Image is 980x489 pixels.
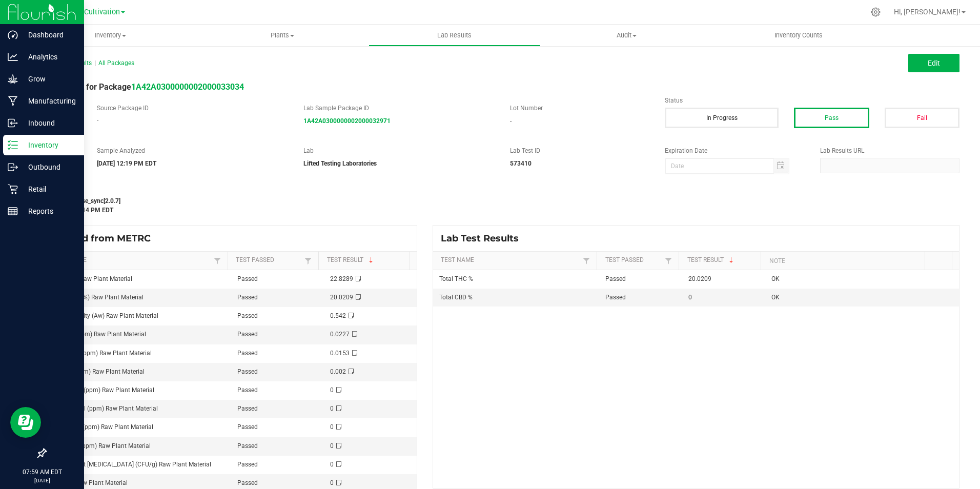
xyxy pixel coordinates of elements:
[541,31,712,40] span: Audit
[327,256,406,264] a: Test ResultSortable
[53,233,158,244] span: Synced from METRC
[510,160,532,167] strong: 573410
[330,368,346,375] span: 0.002
[237,479,258,486] span: Passed
[302,254,314,267] a: Filter
[688,294,692,301] span: 0
[236,256,302,264] a: Test PassedSortable
[8,74,18,84] inline-svg: Grow
[237,442,258,450] span: Passed
[8,118,18,128] inline-svg: Inbound
[197,25,369,46] a: Plants
[439,275,473,282] span: Total THC %
[439,294,473,301] span: Total CBD %
[52,442,151,450] span: Bifenthrin (ppm) Raw Plant Material
[869,7,882,17] div: Manage settings
[237,331,258,338] span: Passed
[52,405,158,412] span: Acequinocyl (ppm) Raw Plant Material
[52,312,158,319] span: Water Activity (Aw) Raw Plant Material
[8,96,18,106] inline-svg: Manufacturing
[237,461,258,468] span: Passed
[303,104,495,113] label: Lab Sample Package ID
[98,59,134,67] span: All Packages
[330,461,334,468] span: 0
[237,423,258,431] span: Passed
[211,254,223,267] a: Filter
[330,479,334,486] span: 0
[541,25,713,46] a: Audit
[687,256,757,264] a: Test ResultSortable
[131,82,244,92] a: 1A42A0300000002000033034
[605,256,662,264] a: Test PassedSortable
[52,479,128,486] span: CBD (%) Raw Plant Material
[510,104,649,113] label: Lot Number
[18,51,79,63] p: Analytics
[237,275,258,282] span: Passed
[367,256,375,264] span: Sortable
[18,73,79,85] p: Grow
[197,31,369,40] span: Plants
[237,350,258,357] span: Passed
[8,30,18,40] inline-svg: Dashboard
[45,82,244,92] span: Lab Result for Package
[18,183,79,195] p: Retail
[820,146,959,155] label: Lab Results URL
[237,312,258,319] span: Passed
[441,233,526,244] span: Lab Test Results
[580,254,593,267] a: Filter
[369,25,541,46] a: Lab Results
[771,294,780,301] span: OK
[18,161,79,173] p: Outbound
[330,312,346,319] span: 0.542
[303,146,495,155] label: Lab
[794,108,869,128] button: Pass
[894,8,961,16] span: Hi, [PERSON_NAME]!
[330,331,350,338] span: 0.0227
[761,252,925,270] th: Note
[8,162,18,172] inline-svg: Outbound
[928,59,940,67] span: Edit
[53,256,211,264] a: Test NameSortable
[94,59,96,67] span: |
[662,254,675,267] a: Filter
[712,25,885,46] a: Inventory Counts
[330,350,350,357] span: 0.0153
[18,29,79,41] p: Dashboard
[52,386,154,394] span: Abamectin (ppm) Raw Plant Material
[237,368,258,375] span: Passed
[441,256,580,264] a: Test NameSortable
[97,146,288,155] label: Sample Analyzed
[5,467,79,477] p: 07:59 AM EDT
[45,185,649,194] label: Last Modified
[18,117,79,129] p: Inbound
[771,275,780,282] span: OK
[688,275,711,282] span: 20.0209
[727,256,736,264] span: Sortable
[5,477,79,484] p: [DATE]
[10,407,41,438] iframe: Resource center
[237,386,258,394] span: Passed
[330,423,334,431] span: 0
[52,331,146,338] span: Mercury (ppm) Raw Plant Material
[510,117,512,125] span: -
[97,116,98,124] span: -
[303,117,391,125] a: 1A42A0300000002000032971
[510,146,649,155] label: Lab Test ID
[97,160,156,167] strong: [DATE] 12:19 PM EDT
[25,31,197,40] span: Inventory
[18,95,79,107] p: Manufacturing
[52,461,211,468] span: Bile-Tolerant [MEDICAL_DATA] (CFU/g) Raw Plant Material
[237,294,258,301] span: Passed
[908,54,959,72] button: Edit
[605,294,626,301] span: Passed
[330,442,334,450] span: 0
[8,140,18,150] inline-svg: Inventory
[237,405,258,412] span: Passed
[665,108,779,128] button: In Progress
[665,96,959,105] label: Status
[18,205,79,217] p: Reports
[18,139,79,151] p: Inventory
[423,31,485,40] span: Lab Results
